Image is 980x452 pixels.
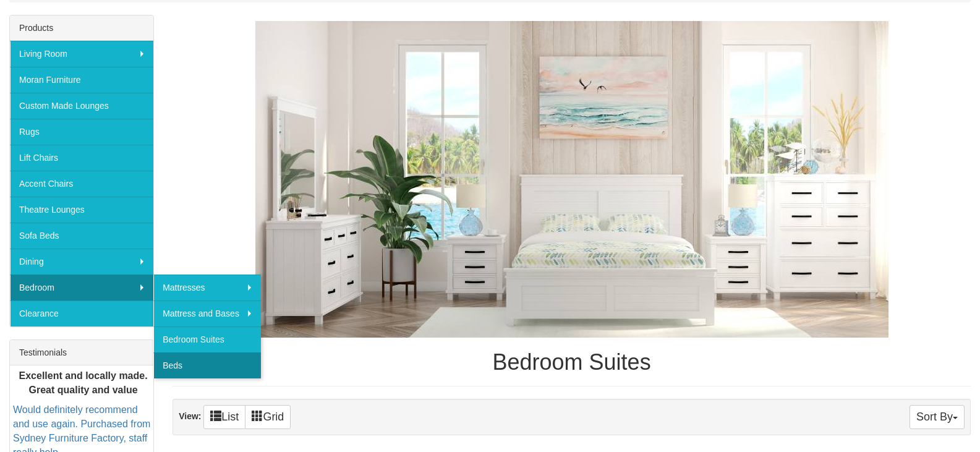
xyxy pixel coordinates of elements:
[10,119,153,145] a: Rugs
[10,93,153,119] a: Custom Made Lounges
[153,275,261,301] a: Mattresses
[179,411,201,421] strong: View:
[153,352,261,378] a: Beds
[153,301,261,326] a: Mattress and Bases
[10,301,153,326] a: Clearance
[10,67,153,93] a: Moran Furniture
[910,405,965,429] button: Sort By
[10,340,153,365] div: Testimonials
[10,197,153,223] a: Theatre Lounges
[10,145,153,171] a: Lift Chairs
[255,21,888,338] img: Bedroom Suites
[10,249,153,275] a: Dining
[10,171,153,197] a: Accent Chairs
[19,370,148,395] b: Excellent and locally made. Great quality and value
[153,326,261,352] a: Bedroom Suites
[10,223,153,249] a: Sofa Beds
[173,350,971,375] h1: Bedroom Suites
[10,275,153,301] a: Bedroom
[245,405,291,429] a: Grid
[10,41,153,67] a: Living Room
[203,405,245,429] a: List
[10,15,153,41] div: Products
